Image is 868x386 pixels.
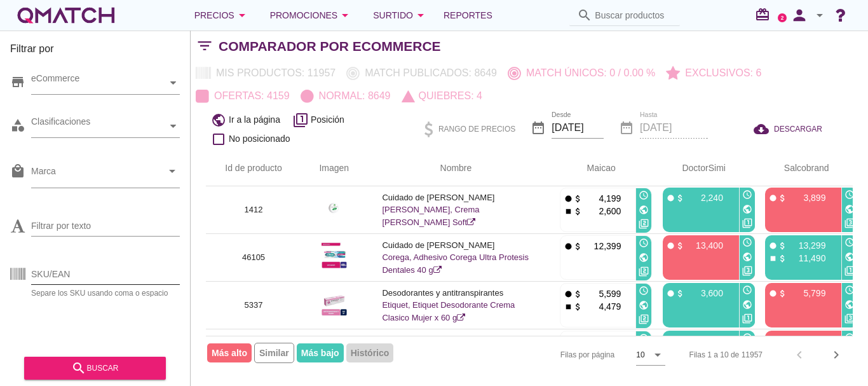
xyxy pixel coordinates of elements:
i: access_time [742,333,752,343]
i: filter_2 [639,314,649,324]
i: store [10,74,25,90]
span: DESCARGAR [774,123,822,135]
i: attach_money [573,302,583,312]
button: DESCARGAR [743,118,832,141]
p: 3,600 [685,287,723,300]
i: public [639,205,649,215]
div: buscar [34,361,156,376]
i: filter_2 [639,219,649,229]
a: Corega, Adhesivo Corega Ultra Protesis Dentales 40 g [382,252,529,275]
p: 5337 [221,299,286,312]
p: 4,199 [583,192,621,205]
span: Histórico [346,343,394,362]
i: attach_money [573,194,583,203]
p: 12,399 [583,240,621,252]
span: Más alto [207,343,252,362]
p: 5,799 [787,287,825,300]
i: access_time [844,285,855,295]
i: access_time [742,285,752,295]
i: access_time [742,190,752,200]
i: chevron_right [829,347,844,362]
p: 6,400 [685,334,723,347]
a: Etiquet, Etiquet Desodorante Crema Clasico Mujer x 60 g [382,300,515,322]
h3: Filtrar por [10,41,180,62]
div: Precios [194,8,250,23]
i: public [844,300,855,310]
p: Normal: 8649 [314,88,391,104]
i: search [577,8,592,23]
i: search [71,361,86,376]
span: Similar [254,343,294,363]
i: arrow_drop_down [812,8,827,23]
i: fiber_manual_record [666,289,675,298]
button: Promociones [260,3,363,28]
span: Ir a la página [229,113,280,127]
i: public [639,300,649,310]
i: public [639,252,649,263]
i: attach_money [675,193,685,203]
i: filter_3 [742,266,752,276]
span: Reportes [444,8,492,23]
p: 13,400 [685,239,723,252]
h2: Comparador por eCommerce [219,36,441,57]
i: filter_1 [742,218,752,228]
div: white-qmatch-logo [15,3,117,28]
i: public [844,204,855,214]
th: Id de producto: Not sorted. [206,151,301,186]
i: access_time [742,237,752,247]
i: attach_money [573,289,583,299]
p: 2,240 [685,191,723,204]
a: [PERSON_NAME], Crema [PERSON_NAME] Soft [382,205,479,227]
i: public [211,113,226,128]
i: stop [768,254,778,263]
input: Buscar productos [595,5,672,25]
th: Imagen: Not sorted. [301,151,367,186]
i: category [10,118,25,133]
p: 11,490 [787,252,825,265]
button: Quiebres: 4 [397,85,487,107]
i: stop [564,302,573,312]
p: Cuidado de [PERSON_NAME] [382,191,529,204]
p: Cuidado de [PERSON_NAME] [382,334,529,347]
i: person [787,6,812,24]
i: arrow_drop_down [234,8,250,23]
i: access_time [844,333,855,343]
p: 13,299 [787,239,825,252]
i: fiber_manual_record [666,193,675,203]
i: fiber_manual_record [564,289,573,299]
i: filter_1 [844,266,855,276]
th: Maicao: Not sorted. Activate to sort ascending. [545,151,648,186]
p: 5,599 [583,287,621,300]
p: 2,600 [583,205,621,217]
button: Normal: 8649 [295,85,397,107]
i: date_range [531,120,546,135]
button: Next page [825,343,848,366]
p: Ofertas: 4159 [209,88,290,104]
i: check_box_outline_blank [211,132,226,147]
i: fiber_manual_record [768,241,778,251]
i: fiber_manual_record [564,194,573,203]
i: public [742,252,752,262]
button: Match únicos: 0 / 0.00 % [503,62,661,85]
p: 4,479 [583,300,621,313]
i: filter_3 [844,314,855,324]
i: access_time [639,238,649,248]
i: attach_money [675,241,685,251]
div: Separe los SKU usando coma o espacio [31,289,180,297]
i: redeem [755,7,775,22]
a: Reportes [438,3,498,28]
img: 70115_275.jpg [322,335,347,367]
i: fiber_manual_record [666,241,675,251]
p: 9,799 [787,334,825,347]
th: Salcobrand: Not sorted. Activate to sort ascending. [750,151,853,186]
th: Nombre: Not sorted. [367,151,545,186]
img: 5337_275.jpg [322,287,347,319]
div: Filas por página [433,336,665,373]
div: Surtido [373,8,428,23]
i: arrow_drop_down [165,163,180,179]
div: Promociones [270,8,353,23]
button: Precios [184,3,260,28]
i: public [742,204,752,214]
i: filter_2 [639,266,649,277]
a: 2 [778,13,787,22]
